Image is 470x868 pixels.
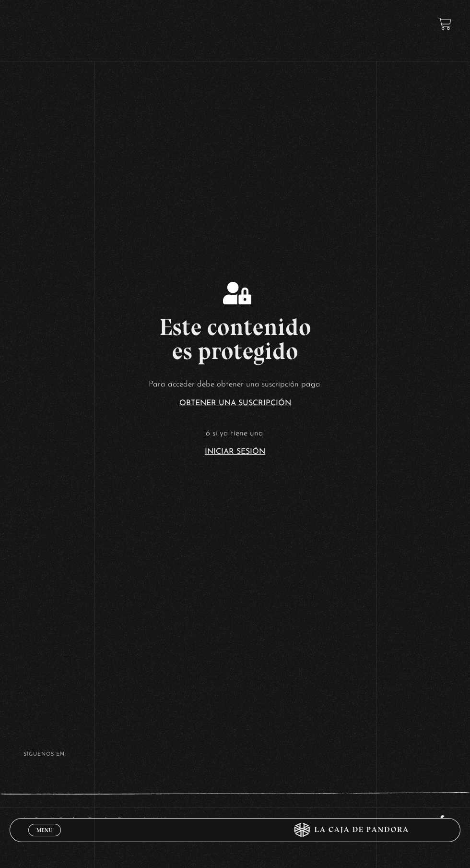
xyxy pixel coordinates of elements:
[23,815,167,829] p: La Caja de Pandora, Derechos Reservados 2025
[34,835,56,842] span: Cerrar
[23,752,446,757] h4: SÍguenos en:
[179,399,291,407] a: Obtener una suscripción
[438,17,451,30] a: View your shopping cart
[205,448,265,456] a: Iniciar Sesión
[36,827,52,833] span: Menu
